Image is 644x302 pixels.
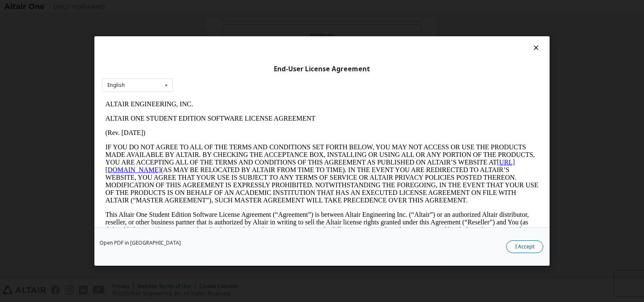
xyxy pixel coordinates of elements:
a: [URL][DOMAIN_NAME] [3,62,413,76]
p: ALTAIR ENGINEERING, INC. [3,3,437,11]
p: (Rev. [DATE]) [3,32,437,40]
div: English [107,83,125,88]
button: I Accept [506,240,543,253]
a: Open PDF in [GEOGRAPHIC_DATA] [99,240,181,245]
p: IF YOU DO NOT AGREE TO ALL OF THE TERMS AND CONDITIONS SET FORTH BELOW, YOU MAY NOT ACCESS OR USE... [3,46,437,107]
p: This Altair One Student Edition Software License Agreement (“Agreement”) is between Altair Engine... [3,114,437,144]
div: End-User License Agreement [102,65,542,73]
p: ALTAIR ONE STUDENT EDITION SOFTWARE LICENSE AGREEMENT [3,18,437,25]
